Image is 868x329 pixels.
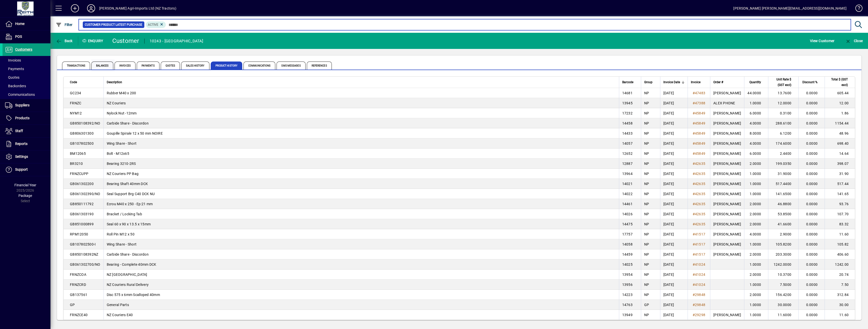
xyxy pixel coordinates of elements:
[5,58,21,62] span: Invoices
[695,131,705,135] span: 45849
[644,152,649,156] span: NP
[710,169,744,179] td: [PERSON_NAME]
[825,138,855,148] td: 698.40
[744,179,768,189] td: 1.0000
[844,36,864,45] button: Close
[3,151,50,163] a: Settings
[825,199,855,209] td: 93.76
[55,20,74,29] button: Filter
[691,100,707,106] a: #47388
[70,91,81,95] span: GC234
[70,79,100,85] div: Code
[693,172,695,176] span: #
[56,23,73,27] span: Filter
[107,141,137,145] span: Wing Share - Short
[802,79,818,85] span: Discount %
[798,179,825,189] td: 0.0000
[622,202,633,206] span: 14461
[15,142,28,146] span: Reports
[14,183,36,187] span: Financial Year
[768,189,798,199] td: 141.6500
[663,79,685,85] div: Invoice Date
[70,141,94,145] span: GB107802500
[693,303,695,307] span: #
[70,101,81,105] span: FRNZC
[107,131,163,135] span: Goupille Spirale 12 x 50 mm NOIRE
[15,35,22,39] span: POS
[798,148,825,159] td: 0.0000
[622,141,633,145] span: 14057
[695,141,705,145] span: 45849
[691,272,707,277] a: #41024
[693,152,695,156] span: #
[691,231,707,237] a: #41517
[695,242,705,246] span: 41517
[693,91,695,95] span: #
[644,202,649,206] span: NP
[691,302,707,308] a: #29848
[695,232,705,236] span: 41517
[660,179,688,189] td: [DATE]
[622,212,633,216] span: 14026
[744,98,768,108] td: 1.0000
[710,199,744,209] td: [PERSON_NAME]
[50,36,78,45] app-page-header-button: Back
[15,129,23,133] span: Staff
[825,148,855,159] td: 14.64
[744,118,768,128] td: 4.0000
[5,75,19,79] span: Quotes
[644,141,649,145] span: NP
[744,108,768,118] td: 6.0000
[5,67,24,71] span: Payments
[695,111,705,115] span: 45849
[83,4,99,13] button: Profile
[622,79,633,85] span: Barcode
[622,79,638,85] div: Barcode
[644,79,653,85] span: Group
[695,303,705,307] span: 29848
[137,62,159,70] span: Payments
[749,79,761,85] span: Quantity
[107,212,142,216] span: Bracket / Locking Tab
[55,36,74,45] button: Back
[660,209,688,219] td: [DATE]
[768,98,798,108] td: 12.0000
[107,101,126,105] span: NZ Couriers
[747,79,766,85] div: Quantity
[825,219,855,229] td: 83.32
[644,212,649,216] span: NP
[713,79,741,85] div: Order #
[693,202,695,206] span: #
[691,312,707,318] a: #29298
[693,242,695,246] span: #
[3,138,50,150] a: Reports
[691,262,707,267] a: #41024
[695,101,705,105] span: 47388
[825,189,855,199] td: 141.65
[710,219,744,229] td: [PERSON_NAME]
[5,93,35,97] span: Communications
[691,90,707,96] a: #47483
[845,39,863,43] span: Close
[828,77,852,88] div: Total $ (GST excl)
[744,159,768,169] td: 2.0000
[825,229,855,239] td: 11.60
[691,131,707,136] a: #45849
[660,138,688,148] td: [DATE]
[695,252,705,256] span: 41517
[768,118,798,128] td: 288.6100
[3,90,50,99] a: Communications
[70,172,88,176] span: FRNZCUPP
[622,101,633,105] span: 13945
[768,169,798,179] td: 31.9000
[15,47,32,51] span: Customers
[691,282,707,287] a: #41024
[798,98,825,108] td: 0.0000
[660,219,688,229] td: [DATE]
[107,172,139,176] span: NZ Couriers PP Bag
[107,152,129,156] span: Bolt - M12x65
[802,79,822,85] div: Discount %
[798,88,825,98] td: 0.0000
[67,4,83,13] button: Add
[693,273,695,277] span: #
